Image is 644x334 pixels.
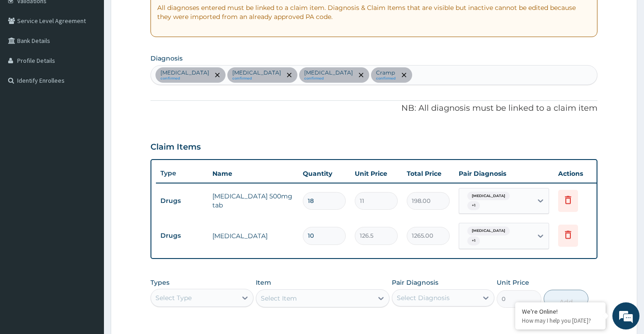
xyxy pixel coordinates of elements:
[256,278,271,287] label: Item
[467,236,480,245] span: + 1
[497,278,529,287] label: Unit Price
[400,71,408,79] span: remove selection option
[150,103,597,114] p: NB: All diagnosis must be linked to a claim item
[156,165,208,182] th: Type
[213,71,221,79] span: remove selection option
[148,5,170,26] div: Minimize live chat window
[208,165,298,183] th: Name
[150,279,169,287] label: Types
[155,293,192,302] div: Select Type
[160,69,209,76] p: [MEDICAL_DATA]
[208,227,298,245] td: [MEDICAL_DATA]
[232,76,281,81] small: confirmed
[467,192,510,201] span: [MEDICAL_DATA]
[157,3,591,21] p: All diagnoses entered must be linked to a claim item. Diagnosis & Claim Items that are visible bu...
[285,71,293,79] span: remove selection option
[156,193,208,209] td: Drugs
[350,165,402,183] th: Unit Price
[304,69,353,76] p: [MEDICAL_DATA]
[304,76,353,81] small: confirmed
[376,76,396,81] small: confirmed
[160,76,209,81] small: confirmed
[156,227,208,244] td: Drugs
[467,201,480,210] span: + 1
[376,69,396,76] p: Cramp
[150,142,201,152] h3: Claim Items
[392,278,438,287] label: Pair Diagnosis
[5,231,172,263] textarea: Type your message and hit 'Enter'
[522,317,599,325] p: How may I help you today?
[454,165,554,183] th: Pair Diagnosis
[298,165,350,183] th: Quantity
[52,106,125,197] span: We're online!
[397,293,450,302] div: Select Diagnosis
[150,54,183,63] label: Diagnosis
[544,290,588,308] button: Add
[402,165,454,183] th: Total Price
[467,226,510,235] span: [MEDICAL_DATA]
[208,187,298,214] td: [MEDICAL_DATA] 500mg tab
[522,307,599,315] div: We're Online!
[232,69,281,76] p: [MEDICAL_DATA]
[554,165,599,183] th: Actions
[47,51,152,62] div: Chat with us now
[17,45,37,68] img: d_794563401_company_1708531726252_794563401
[357,71,365,79] span: remove selection option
